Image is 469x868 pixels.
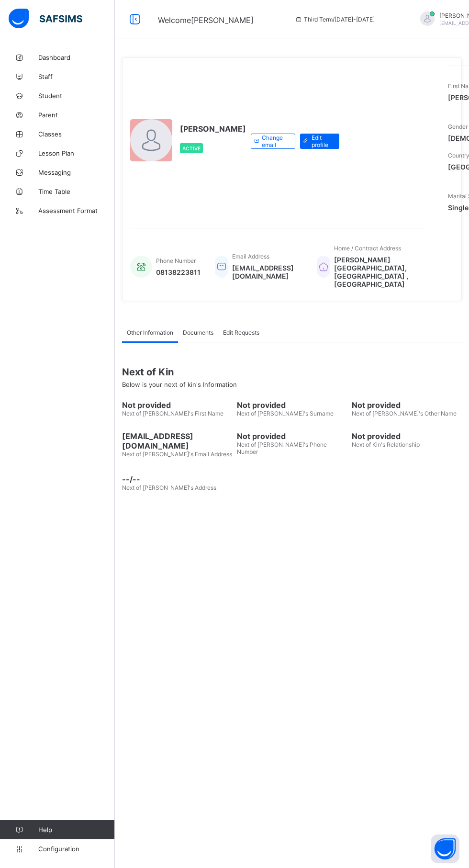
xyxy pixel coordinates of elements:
span: Not provided [122,400,232,410]
span: Email Address [232,253,269,260]
span: Assessment Format [38,207,115,214]
span: Student [38,92,115,100]
span: Configuration [38,845,114,853]
span: Not provided [237,400,347,410]
span: Next of [PERSON_NAME]'s Other Name [352,410,457,417]
span: --/-- [122,474,232,484]
span: Next of [PERSON_NAME]'s Surname [237,410,334,417]
span: 08138223811 [156,268,201,276]
span: Lesson Plan [38,149,115,157]
span: Parent [38,111,115,119]
span: Not provided [237,431,347,441]
span: Phone Number [156,257,196,264]
span: Messaging [38,169,115,176]
span: Edit Requests [223,329,259,336]
span: [PERSON_NAME][GEOGRAPHIC_DATA], [GEOGRAPHIC_DATA] , [GEOGRAPHIC_DATA] [334,256,415,288]
button: Open asap [431,834,459,863]
span: session/term information [294,16,375,23]
span: Other Information [127,329,173,336]
span: Next of Kin [122,366,462,378]
span: Next of [PERSON_NAME]'s Phone Number [237,441,327,455]
span: Below is your next of kin's Information [122,381,237,388]
span: Gender [448,123,468,130]
span: Welcome [PERSON_NAME] [158,15,254,25]
span: Documents [183,329,213,336]
span: Next of [PERSON_NAME]'s First Name [122,410,223,417]
span: Staff [38,73,115,80]
span: Help [38,826,114,834]
span: [EMAIL_ADDRESS][DOMAIN_NAME] [232,264,302,280]
span: Not provided [352,431,462,441]
span: [EMAIL_ADDRESS][DOMAIN_NAME] [122,431,232,451]
span: Not provided [352,400,462,410]
span: Active [182,146,201,151]
span: [PERSON_NAME] [180,124,246,134]
span: Next of Kin's Relationship [352,441,420,448]
span: Next of [PERSON_NAME]'s Email Address [122,451,232,458]
span: Edit profile [312,134,332,148]
span: Time Table [38,188,115,195]
span: Next of [PERSON_NAME]'s Address [122,484,216,491]
span: Classes [38,130,115,138]
span: Dashboard [38,54,115,61]
img: safsims [9,9,82,29]
span: Home / Contract Address [334,245,401,252]
span: Change email [262,134,288,148]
